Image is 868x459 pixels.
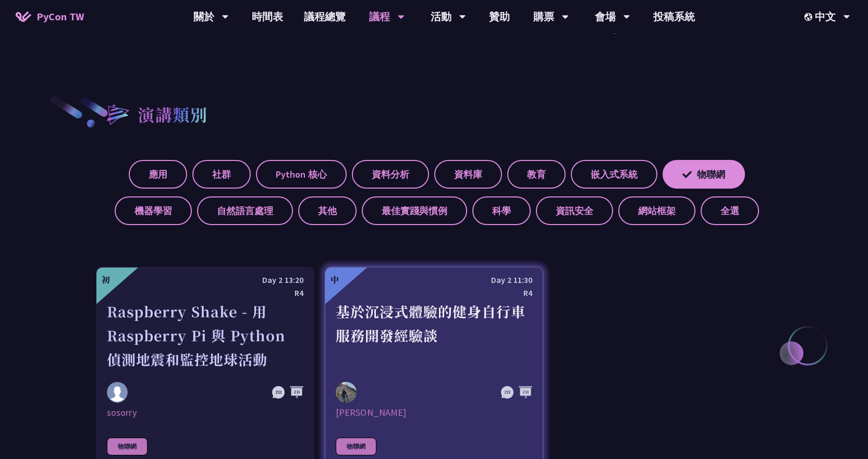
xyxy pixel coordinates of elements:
label: 應用 [129,160,187,189]
img: Home icon of PyCon TW 2025 [16,11,31,22]
img: sosorry [107,382,128,403]
label: 嵌入式系統 [571,160,657,189]
div: R4 [336,287,532,300]
div: sosorry [107,406,303,419]
label: 資訊安全 [536,196,613,225]
label: 科學 [472,196,531,225]
label: 最佳實踐與慣例 [362,196,467,225]
div: 物聯網 [107,438,148,455]
img: Locale Icon [804,13,815,21]
div: 初 [102,274,110,286]
img: heading-bullet [96,94,138,134]
div: Day 2 13:20 [107,274,303,287]
div: 中 [331,274,339,286]
label: 其他 [298,196,357,225]
label: 機器學習 [115,196,192,225]
div: [PERSON_NAME] [336,406,532,419]
a: PyCon TW [5,4,94,30]
label: 網站框架 [618,196,695,225]
label: 自然語言處理 [197,196,293,225]
label: Python 核心 [256,160,347,189]
label: 資料庫 [434,160,502,189]
div: Raspberry Shake - 用 Raspberry Pi 與 Python 偵測地震和監控地球活動 [107,300,303,371]
div: 物聯網 [336,438,376,455]
label: 社群 [192,160,251,189]
label: 教育 [507,160,566,189]
label: 全選 [701,196,759,225]
label: 資料分析 [352,160,429,189]
div: Day 2 11:30 [336,274,532,287]
div: 基於沉浸式體驗的健身自行車服務開發經驗談 [336,300,532,371]
span: PyCon TW [36,9,84,24]
h2: 演講類別 [138,102,207,127]
div: R4 [107,287,303,300]
img: Peter [336,382,357,403]
label: 物聯網 [663,160,745,189]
